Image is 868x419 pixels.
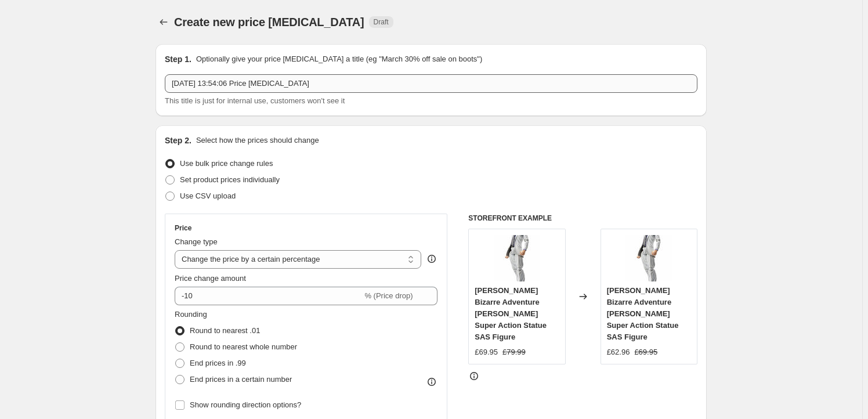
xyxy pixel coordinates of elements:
h2: Step 1. [165,53,191,65]
span: Rounding [175,310,207,319]
span: [PERSON_NAME] Bizarre Adventure [PERSON_NAME] Super Action Statue SAS Figure [475,286,547,341]
span: Show rounding direction options? [190,400,301,409]
h2: Step 2. [165,135,191,146]
span: Round to nearest whole number [190,342,297,351]
span: £69.95 [475,348,498,356]
span: End prices in a certain number [190,375,292,384]
span: % (Price drop) [364,291,413,300]
span: £69.95 [634,348,657,356]
span: End prices in .99 [190,359,246,367]
p: Select how the prices should change [196,135,319,146]
input: -15 [175,287,362,305]
span: This title is just for internal use, customers won't see it [165,96,345,105]
img: JoJo_s_Bizarre_Adventure_Kira_Yoshikage_Super_Action_Statue_SAS_Figure_9_80x.jpg [625,235,672,281]
img: JoJo_s_Bizarre_Adventure_Kira_Yoshikage_Super_Action_Statue_SAS_Figure_9_80x.jpg [494,235,540,281]
span: Round to nearest .01 [190,326,260,335]
span: Change type [175,237,218,246]
span: [PERSON_NAME] Bizarre Adventure [PERSON_NAME] Super Action Statue SAS Figure [607,286,679,341]
h3: Price [175,223,191,233]
h6: STOREFRONT EXAMPLE [468,214,697,223]
span: Price change amount [175,274,246,283]
span: Set product prices individually [180,175,280,184]
div: help [426,253,437,265]
input: 30% off holiday sale [165,74,697,93]
p: Optionally give your price [MEDICAL_DATA] a title (eg "March 30% off sale on boots") [196,53,482,65]
span: £79.99 [502,348,526,356]
span: Create new price [MEDICAL_DATA] [174,16,364,28]
button: Price change jobs [155,14,172,30]
span: Draft [374,17,389,27]
span: Use bulk price change rules [180,159,273,168]
span: Use CSV upload [180,192,236,200]
span: £62.96 [607,348,630,356]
